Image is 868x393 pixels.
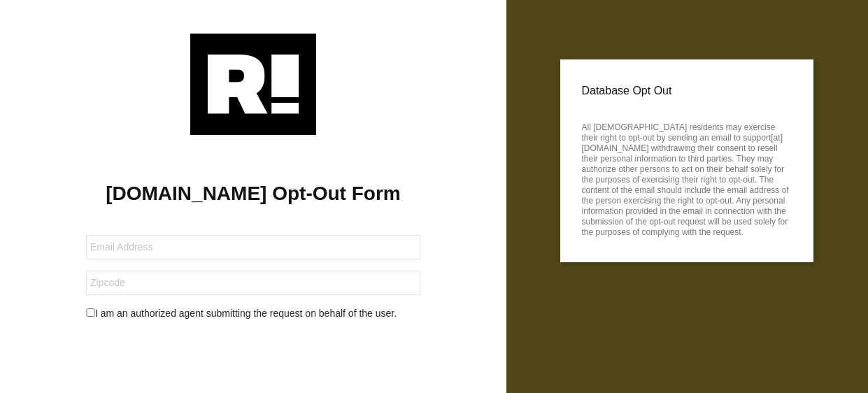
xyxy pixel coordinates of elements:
[86,235,420,259] input: Email Address
[86,271,420,295] input: Zipcode
[21,182,485,206] h1: [DOMAIN_NAME] Opt-Out Form
[581,118,792,238] p: All [DEMOGRAPHIC_DATA] residents may exercise their right to opt-out by sending an email to suppo...
[76,306,431,321] div: I am an authorized agent submitting the request on behalf of the user.
[581,80,792,101] p: Database Opt Out
[147,332,360,387] iframe: reCAPTCHA
[190,34,316,135] img: Retention.com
